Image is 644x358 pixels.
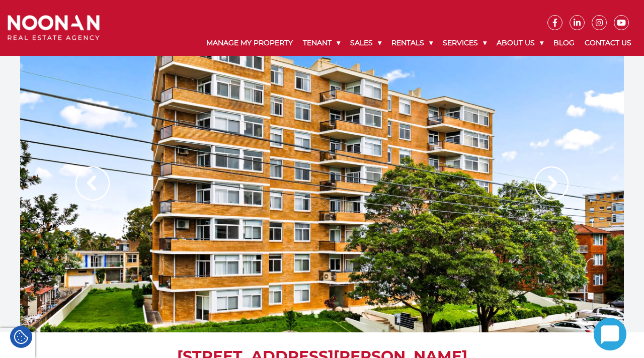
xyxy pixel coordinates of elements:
a: Contact Us [580,30,636,56]
a: Blog [548,30,580,56]
img: Arrow slider [75,166,110,201]
a: Sales [345,30,386,56]
a: Tenant [298,30,345,56]
a: Manage My Property [201,30,298,56]
div: Cookie Settings [10,326,32,348]
img: Noonan Real Estate Agency [8,15,100,41]
a: Rentals [386,30,438,56]
img: Arrow slider [534,166,569,201]
a: Services [438,30,492,56]
a: About Us [492,30,548,56]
